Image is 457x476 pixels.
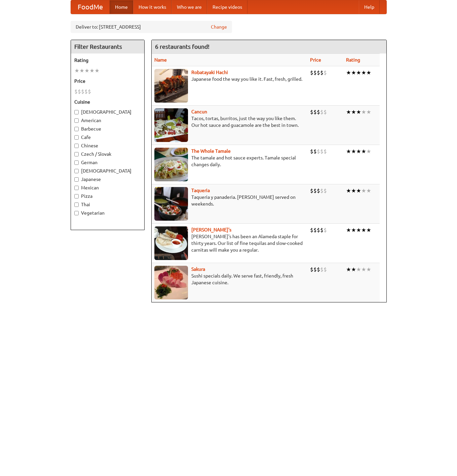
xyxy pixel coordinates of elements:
[310,187,313,194] li: $
[172,0,207,14] a: Who we are
[313,148,317,155] li: $
[74,117,141,124] label: American
[74,78,141,84] h5: Price
[74,127,79,131] input: Barbecue
[191,109,207,114] a: Cancun
[74,168,141,174] label: [DEMOGRAPHIC_DATA]
[74,177,79,182] input: Japanese
[78,88,81,95] li: $
[361,266,366,273] li: ★
[366,226,371,234] li: ★
[94,67,100,74] li: ★
[356,108,361,116] li: ★
[191,266,205,272] a: Sakura
[310,148,313,155] li: $
[74,134,141,141] label: Cafe
[110,0,133,14] a: Home
[310,69,313,76] li: $
[74,160,79,165] input: German
[313,69,317,76] li: $
[356,69,361,76] li: ★
[313,226,317,234] li: $
[74,99,141,105] h5: Cuisine
[211,24,227,30] a: Change
[74,176,141,183] label: Japanese
[320,187,323,194] li: $
[346,226,351,234] li: ★
[361,187,366,194] li: ★
[323,187,327,194] li: $
[74,67,79,74] li: ★
[74,203,79,207] input: Thai
[351,108,356,116] li: ★
[361,69,366,76] li: ★
[317,108,320,116] li: $
[74,193,141,199] label: Pizza
[191,148,231,154] a: The Whole Tamale
[310,108,313,116] li: $
[133,0,172,14] a: How it works
[323,108,327,116] li: $
[154,272,305,286] p: Sushi specials daily. We serve fast, friendly, fresh Japanese cuisine.
[361,226,366,234] li: ★
[154,57,167,63] a: Name
[323,266,327,273] li: $
[346,108,351,116] li: ★
[366,108,371,116] li: ★
[351,187,356,194] li: ★
[191,70,228,75] b: Robatayaki Hachi
[74,109,141,115] label: [DEMOGRAPHIC_DATA]
[74,125,141,132] label: Barbecue
[351,266,356,273] li: ★
[89,67,94,74] li: ★
[356,148,361,155] li: ★
[154,115,305,129] p: Tacos, tortas, burritos, just the way you like them. Our hot sauce and guacamole are the best in ...
[313,187,317,194] li: $
[74,135,79,140] input: Cafe
[74,88,78,95] li: $
[191,188,210,193] a: Taqueria
[317,266,320,273] li: $
[207,0,247,14] a: Recipe videos
[310,266,313,273] li: $
[74,144,79,148] input: Chinese
[84,88,88,95] li: $
[74,110,79,114] input: [DEMOGRAPHIC_DATA]
[74,201,141,208] label: Thai
[71,0,110,14] a: FoodMe
[154,148,188,181] img: wholetamale.jpg
[317,226,320,234] li: $
[310,226,313,234] li: $
[361,148,366,155] li: ★
[346,69,351,76] li: ★
[154,76,305,82] p: Japanese food the way you like it. Fast, fresh, grilled.
[320,148,323,155] li: $
[74,194,79,198] input: Pizza
[74,186,79,190] input: Mexican
[74,151,141,157] label: Czech / Slovak
[88,88,91,95] li: $
[74,211,79,215] input: Vegetarian
[154,266,188,299] img: sakura.jpg
[356,266,361,273] li: ★
[356,226,361,234] li: ★
[317,187,320,194] li: $
[154,233,305,253] p: [PERSON_NAME]'s has been an Alameda staple for thirty years. Our list of fine tequilas and slow-c...
[79,67,84,74] li: ★
[191,227,231,232] b: [PERSON_NAME]'s
[74,152,79,156] input: Czech / Slovak
[154,154,305,168] p: The tamale and hot sauce experts. Tamale special changes daily.
[346,148,351,155] li: ★
[313,266,317,273] li: $
[366,148,371,155] li: ★
[74,118,79,123] input: American
[155,43,210,50] ng-pluralize: 6 restaurants found!
[74,210,141,216] label: Vegetarian
[323,148,327,155] li: $
[356,187,361,194] li: ★
[71,21,232,33] div: Deliver to: [STREET_ADDRESS]
[323,226,327,234] li: $
[346,57,360,63] a: Rating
